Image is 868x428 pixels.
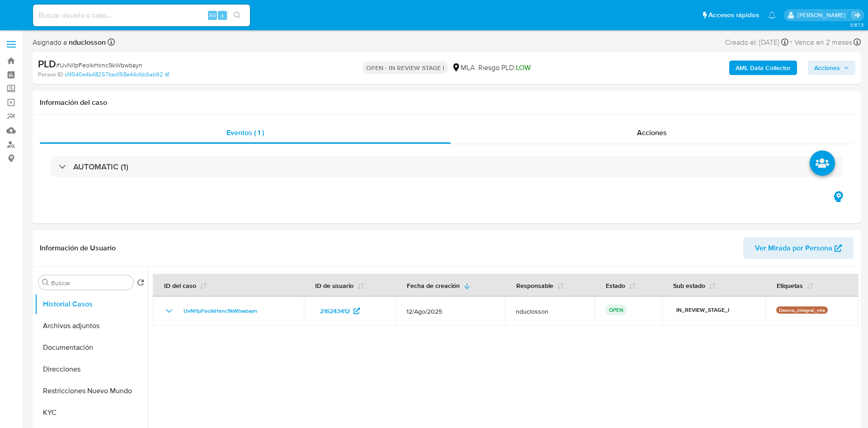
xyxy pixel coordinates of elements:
[42,279,49,286] button: Buscar
[35,337,148,358] button: Documentación
[65,71,169,79] a: cf4540e4b48257bad158e44cfdc6ab92
[209,11,216,19] span: Alt
[725,36,788,48] div: Creado el: [DATE]
[363,61,448,74] p: OPEN - IN REVIEW STAGE I
[852,10,861,20] a: Salir
[736,61,791,75] b: AML Data Collector
[708,10,759,20] span: Accesos rápidos
[38,71,63,79] b: Person ID
[33,38,106,47] span: Asignado a
[516,62,531,73] span: LOW
[743,237,854,259] button: Ver Mirada por Persona
[51,279,130,287] input: Buscar
[478,63,531,73] span: Riesgo PLD:
[221,11,224,19] span: s
[38,56,56,71] b: PLD
[35,315,148,337] button: Archivos adjuntos
[35,402,148,423] button: KYC
[73,162,128,172] h3: AUTOMATIC (1)
[729,61,797,75] button: AML Data Collector
[228,9,246,22] button: search-icon
[67,37,106,47] b: nduclosson
[790,36,793,48] span: -
[35,380,148,402] button: Restricciones Nuevo Mundo
[56,61,142,70] span: # UvNl1pFeolkHxnc9kWbwbayn
[137,279,144,289] button: Volver al orden por defecto
[768,11,776,19] a: Notificaciones
[794,38,852,47] span: Vence en 2 meses
[35,358,148,380] button: Direcciones
[35,293,148,315] button: Historial Casos
[637,127,667,138] span: Acciones
[755,237,832,259] span: Ver Mirada por Persona
[40,98,854,107] h1: Información del caso
[808,61,855,75] button: Acciones
[40,244,116,253] h1: Información de Usuario
[33,9,250,21] input: Buscar usuario o caso...
[814,61,840,75] span: Acciones
[797,11,849,19] p: nicolas.duclosson@mercadolibre.com
[51,156,843,177] div: AUTOMATIC (1)
[452,63,475,73] div: MLA
[226,127,264,138] span: Eventos ( 1 )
